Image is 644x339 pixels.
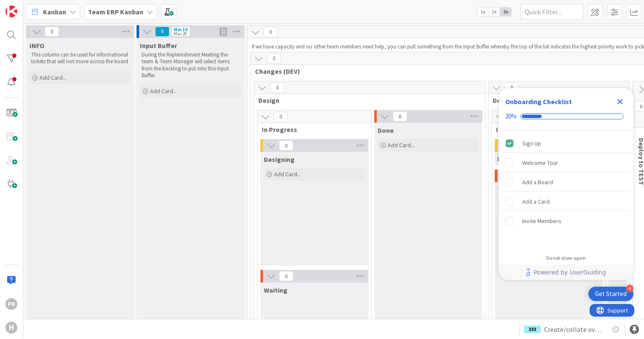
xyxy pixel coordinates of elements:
div: H [5,322,17,334]
div: Min 10 [174,27,188,32]
span: 1x [477,8,488,16]
span: 0 [267,54,281,64]
div: Invite Members [522,216,561,226]
span: 0 [279,271,293,281]
span: 3x [500,8,511,16]
div: Add a Board [522,177,553,187]
span: Add Card... [150,87,177,95]
p: This column can be used for informational tickets that will not move across the board [31,51,129,65]
span: 0 [45,27,59,37]
div: Onboarding Checklist [505,97,572,107]
span: 0 [274,112,288,122]
a: Powered by UserGuiding [503,265,629,280]
div: Close Checklist [613,95,627,108]
div: Invite Members is incomplete. [502,212,630,230]
div: Sign Up [522,138,541,148]
span: 0 [504,83,519,93]
div: Do not show again [546,255,586,261]
span: 0 [393,111,407,121]
div: Footer [499,265,633,280]
span: 0 [279,140,293,151]
img: Visit kanbanzone.com [5,5,17,17]
span: Develop [493,96,619,105]
div: Add a Card is incomplete. [502,192,630,211]
div: Welcome Tour [522,158,558,168]
div: 20% [505,113,517,120]
span: Powered by UserGuiding [534,267,606,277]
span: Create/collate overview of Facility applications [544,324,604,334]
b: Team ERP Kanban [88,8,143,16]
div: Get Started [595,290,627,298]
div: Sign Up is complete. [502,134,630,153]
div: Checklist items [499,131,633,249]
input: Quick Filter... [520,4,583,19]
div: 333 [524,326,541,333]
span: Add Card... [274,170,301,178]
span: Support [18,1,38,11]
div: Add a Board is incomplete. [502,173,630,191]
div: Open Get Started checklist, remaining modules: 4 [588,287,633,301]
span: Kanban [43,7,66,17]
span: Waiting [498,186,522,194]
span: 0 [270,83,284,93]
div: PR [5,298,17,310]
div: Welcome Tour is incomplete. [502,153,630,172]
div: 4 [626,285,633,292]
div: Checklist Container [499,88,633,280]
span: Design [258,96,475,105]
span: Designing [264,155,295,164]
span: Add Card... [388,141,415,149]
span: In Progress [262,125,361,134]
span: In Progress [496,125,595,134]
div: Checklist progress: 20% [505,113,627,120]
span: Developing [497,154,532,163]
span: Add Card... [40,74,67,81]
span: INFO [30,41,44,50]
p: During the Replenishment Meeting the team & Team Manager will select items from the backlog to pu... [142,51,239,79]
span: 0 [263,27,278,37]
div: Max 20 [174,32,187,36]
span: 2x [488,8,500,16]
span: 0 [155,27,169,37]
span: Waiting [264,286,287,294]
span: Done [378,126,394,135]
div: Add a Card [522,196,550,207]
span: Input Buffer [140,41,177,50]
